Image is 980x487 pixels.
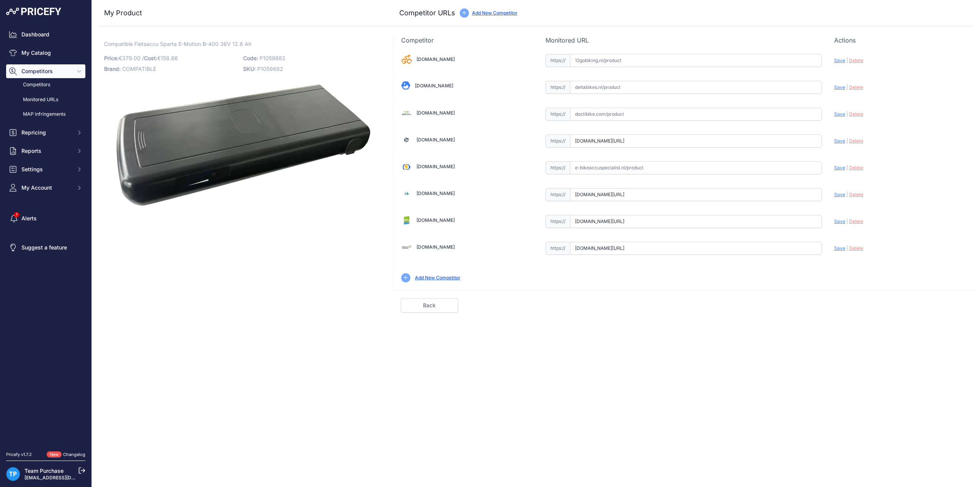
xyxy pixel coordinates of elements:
[260,55,286,61] span: P1059682
[834,192,845,197] span: Save
[834,138,845,144] span: Save
[570,242,822,255] input: fietsaccuwinkel.nl/product
[21,147,72,155] span: Reports
[546,161,570,174] span: https://
[21,184,72,192] span: My Account
[546,242,570,255] span: https://
[6,78,85,92] a: Competitors
[570,161,822,174] input: e-bikeaccuspecialist.nl/product
[122,66,156,72] span: COMPATIBLE
[846,165,848,171] span: |
[6,28,85,442] nav: Sidebar
[570,54,822,67] input: 12gobiking.nl/product
[104,66,121,72] span: Brand:
[834,111,845,117] span: Save
[6,46,85,60] a: My Catalog
[849,245,863,251] span: Delete
[546,188,570,201] span: https://
[570,81,822,94] input: deltabikes.nl/product
[834,245,845,251] span: Save
[416,56,455,62] a: [DOMAIN_NAME]
[416,137,455,143] a: [DOMAIN_NAME]
[6,8,61,15] img: Pricefy Logo
[834,36,966,45] p: Actions
[546,54,570,67] span: https://
[849,57,863,63] span: Delete
[144,55,157,61] span: Cost:
[846,84,848,90] span: |
[849,138,863,144] span: Delete
[416,164,455,169] a: [DOMAIN_NAME]
[104,53,238,64] p: €
[416,217,455,223] a: [DOMAIN_NAME]
[6,212,85,225] a: Alerts
[416,190,455,196] a: [DOMAIN_NAME]
[849,111,863,117] span: Delete
[104,55,119,61] span: Price:
[6,108,85,121] a: MAP infringements
[122,55,140,61] span: 379.00
[6,93,85,107] a: Monitored URLs
[24,475,105,480] a: [EMAIL_ADDRESS][DOMAIN_NAME]
[399,8,455,18] h3: Competitor URLs
[415,275,461,280] a: Add New Competitor
[401,298,458,313] a: Back
[846,218,848,224] span: |
[6,162,85,176] button: Settings
[21,129,72,136] span: Repricing
[834,57,845,63] span: Save
[21,166,72,173] span: Settings
[570,188,822,201] input: ebikesets.nl/product
[846,138,848,144] span: |
[243,66,256,72] span: SKU:
[834,165,845,171] span: Save
[846,111,848,117] span: |
[415,83,453,89] a: [DOMAIN_NAME]
[6,144,85,158] button: Reports
[846,245,848,251] span: |
[416,244,455,250] a: [DOMAIN_NAME]
[6,126,85,139] button: Repricing
[834,218,845,224] span: Save
[570,134,822,148] input: e-bikeaccu.nl/product
[161,55,178,61] span: 158.66
[257,66,283,72] span: P1059682
[846,192,848,197] span: |
[546,108,570,121] span: https://
[849,218,863,224] span: Delete
[546,81,570,94] span: https://
[6,451,32,458] div: Pricefy v1.7.2
[834,84,845,90] span: Save
[6,28,85,41] a: Dashboard
[546,215,570,228] span: https://
[570,108,822,121] input: doctibike.com/product
[546,36,822,45] p: Monitored URL
[401,36,533,45] p: Competitor
[849,84,863,90] span: Delete
[416,110,455,116] a: [DOMAIN_NAME]
[21,67,72,75] span: Competitors
[6,241,85,254] a: Suggest a feature
[570,215,822,228] input: fietsaccuservice.nl/product
[6,181,85,195] button: My Account
[47,451,62,458] span: New
[142,55,178,61] span: / €
[546,134,570,148] span: https://
[24,467,64,474] a: Team Purchase
[243,55,258,61] span: Code:
[6,64,85,78] button: Competitors
[849,165,863,171] span: Delete
[104,39,252,49] span: Compatible Fietsaccu Sparta E-Motion B-400 36V 12.8 Ah
[104,8,378,18] h3: My Product
[846,57,848,63] span: |
[472,10,518,16] a: Add New Competitor
[63,452,85,457] a: Changelog
[849,192,863,197] span: Delete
